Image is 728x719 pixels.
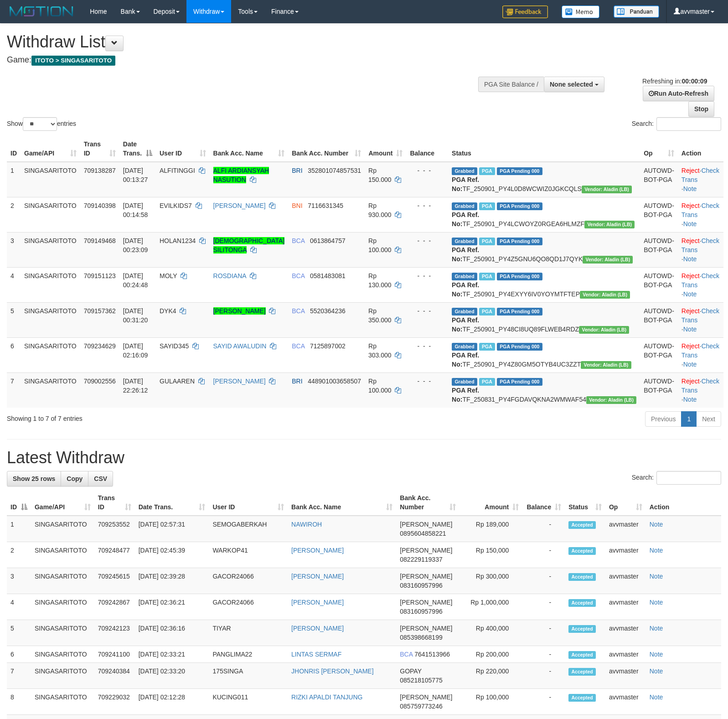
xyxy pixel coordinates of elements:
span: [DATE] 00:13:27 [123,167,148,183]
span: [DATE] 00:23:09 [123,237,148,253]
span: HOLAN1234 [160,237,196,244]
a: Note [683,220,697,228]
a: Reject [682,378,700,385]
th: Date Trans.: activate to sort column descending [119,136,156,162]
span: Copy 7116631345 to clipboard [308,202,343,209]
span: DYK4 [160,307,176,315]
td: 8 [7,689,31,715]
span: Copy 083160957996 to clipboard [400,608,442,615]
label: Search: [632,471,721,485]
span: Grabbed [452,238,477,245]
span: BCA [400,651,413,658]
td: TF_250901_PY4Z80GM5OTYB4UC3ZZT [448,337,640,372]
td: 7 [7,663,31,689]
a: LINTAS SERMAF [291,651,341,658]
a: Note [650,599,663,606]
td: SINGASARITOTO [31,663,94,689]
td: Rp 220,000 [460,663,522,689]
span: BRI [292,167,302,174]
img: Feedback.jpg [502,5,548,18]
td: · · [678,197,723,232]
a: JHONRIS [PERSON_NAME] [291,667,373,675]
span: Copy 7641513966 to clipboard [414,651,450,658]
span: [PERSON_NAME] [400,625,452,632]
td: SINGASARITOTO [31,516,94,542]
div: - - - [410,236,444,245]
td: AUTOWD-BOT-PGA [640,197,678,232]
a: SAYID AWALUDIN [213,342,267,350]
div: - - - [410,341,444,351]
td: - [522,620,565,646]
th: Game/API: activate to sort column ascending [21,136,80,162]
td: 6 [7,337,21,372]
a: [PERSON_NAME] [291,625,344,632]
th: Op: activate to sort column ascending [605,490,646,516]
a: [PERSON_NAME] [213,202,266,209]
span: Grabbed [452,167,477,175]
span: Vendor URL: https://dashboard.q2checkout.com/secure [582,186,632,193]
span: Marked by avvmaster [479,343,495,351]
span: EVILKIDS7 [160,202,192,209]
span: Grabbed [452,308,477,316]
a: Next [696,411,721,427]
b: PGA Ref. No: [452,316,479,333]
td: - [522,516,565,542]
th: Trans ID: activate to sort column ascending [80,136,119,162]
span: Vendor URL: https://dashboard.q2checkout.com/secure [581,361,631,369]
th: Status: activate to sort column ascending [565,490,605,516]
a: Stop [688,101,714,117]
a: Note [650,651,663,658]
td: 709253552 [94,516,135,542]
a: Note [650,547,663,554]
span: BCA [292,272,305,279]
div: PGA Site Balance / [478,77,544,92]
span: 709234629 [84,342,116,350]
td: Rp 300,000 [460,568,522,594]
th: Bank Acc. Name: activate to sort column ascending [210,136,289,162]
a: Check Trans [682,378,719,394]
span: CSV [94,475,107,482]
span: BRI [292,378,302,385]
th: Amount: activate to sort column ascending [460,490,522,516]
span: [DATE] 02:16:09 [123,342,148,359]
td: SINGASARITOTO [31,594,94,620]
th: Bank Acc. Number: activate to sort column ascending [288,136,365,162]
span: Copy 0613864757 to clipboard [310,237,346,244]
th: Action [646,490,721,516]
td: · · [678,337,723,372]
a: Note [650,667,663,675]
th: Game/API: activate to sort column ascending [31,490,94,516]
td: SEMOGABERKAH [209,516,288,542]
td: 3 [7,232,21,267]
td: Rp 1,000,000 [460,594,522,620]
span: BCA [292,342,305,350]
span: Marked by avvmaster [479,308,495,316]
td: Rp 150,000 [460,542,522,568]
td: [DATE] 02:36:16 [135,620,209,646]
td: 3 [7,568,31,594]
a: Note [683,255,697,263]
h4: Game: [7,56,476,65]
span: Copy [67,475,83,482]
span: Copy 0895604858221 to clipboard [400,530,446,537]
span: [PERSON_NAME] [400,573,452,580]
span: ALFITINGGI [160,167,195,174]
span: Grabbed [452,273,477,280]
a: Check Trans [682,167,719,183]
a: RIZKI APALDI TANJUNG [291,693,362,701]
span: Vendor URL: https://dashboard.q2checkout.com/secure [583,256,633,264]
td: [DATE] 02:12:28 [135,689,209,715]
a: Reject [682,342,700,350]
td: SINGASARITOTO [31,646,94,663]
a: Check Trans [682,202,719,218]
td: - [522,663,565,689]
a: Show 25 rows [7,471,61,486]
span: Rp 100.000 [368,237,392,253]
td: AUTOWD-BOT-PGA [640,232,678,267]
span: Grabbed [452,378,477,386]
a: Copy [61,471,88,486]
td: 4 [7,267,21,302]
span: SAYID345 [160,342,189,350]
span: Accepted [568,547,596,555]
td: · · [678,302,723,337]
